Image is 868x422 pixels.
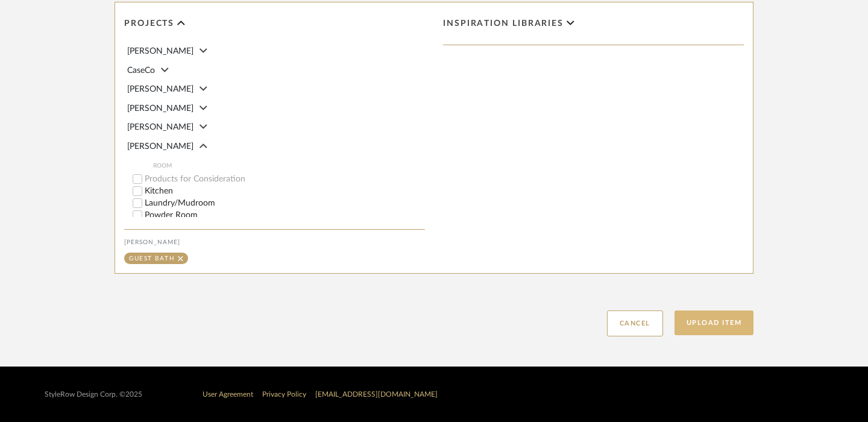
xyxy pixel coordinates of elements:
span: CaseCo [127,66,155,75]
span: [PERSON_NAME] [127,123,193,131]
label: Laundry/Mudroom [145,199,425,207]
span: [PERSON_NAME] [127,85,193,93]
span: [PERSON_NAME] [127,142,193,151]
span: Projects [124,19,174,29]
a: [EMAIL_ADDRESS][DOMAIN_NAME] [315,391,438,398]
div: [PERSON_NAME] [124,239,425,246]
a: User Agreement [203,391,253,398]
div: StyleRow Design Corp. ©2025 [45,390,142,399]
label: Kitchen [145,187,425,195]
div: Guest Bath [129,256,175,262]
button: Cancel [607,310,663,336]
a: Privacy Policy [262,391,306,398]
span: Inspiration libraries [443,19,564,29]
label: Powder Room [145,211,425,219]
button: Upload Item [675,310,754,335]
span: ROOM [153,161,425,171]
span: [PERSON_NAME] [127,104,193,113]
span: [PERSON_NAME] [127,47,193,55]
